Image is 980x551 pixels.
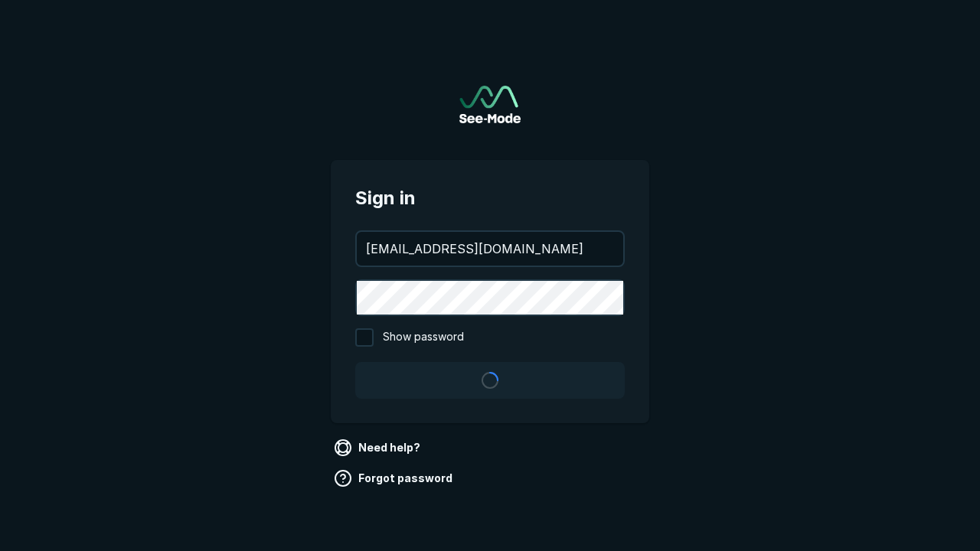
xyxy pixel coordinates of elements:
a: Go to sign in [459,86,521,123]
input: your@email.com [357,232,623,266]
span: Show password [383,328,464,347]
a: Need help? [331,435,426,460]
span: Sign in [355,184,625,212]
img: See-Mode Logo [459,86,521,123]
a: Forgot password [331,466,459,491]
